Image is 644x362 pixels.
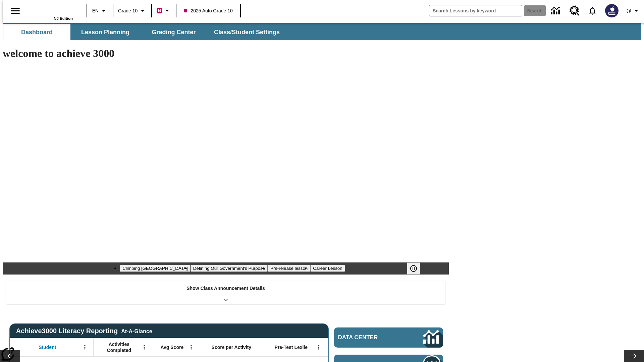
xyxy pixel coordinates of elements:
[547,2,566,20] a: Data Center
[121,327,152,335] div: At-A-Glance
[54,16,73,20] span: NJ Edition
[72,24,139,40] button: Lesson Planning
[407,262,427,275] div: Pause
[89,5,111,17] button: Language: EN, Select a language
[209,24,285,40] button: Class/Student Settings
[16,327,152,335] span: Achieve3000 Literacy Reporting
[39,344,56,350] span: Student
[624,350,644,362] button: Lesson carousel, Next
[160,344,183,350] span: Avg Score
[275,344,308,350] span: Pre-Test Lexile
[407,262,420,275] button: Pause
[186,342,196,352] button: Open Menu
[6,281,445,304] div: Show Class Announcement Details
[191,265,268,272] button: Slide 2 Defining Our Government's Purpose
[184,7,232,14] span: 2025 Auto Grade 10
[429,5,522,16] input: search field
[158,6,161,15] span: B
[314,342,324,352] button: Open Menu
[139,342,149,352] button: Open Menu
[338,334,401,341] span: Data Center
[154,5,174,17] button: Boost Class color is violet red. Change class color
[212,344,252,350] span: Score per Activity
[118,7,138,14] span: Grade 10
[3,24,70,40] button: Dashboard
[605,4,619,17] img: Avatar
[626,7,631,14] span: @
[601,2,623,19] button: Select a new avatar
[334,327,443,348] a: Data Center
[120,265,190,272] button: Slide 1 Climbing Mount Tai
[566,2,584,20] a: Resource Center, Will open in new tab
[29,2,73,20] div: Home
[584,2,601,19] a: Notifications
[623,5,644,17] button: Profile/Settings
[115,5,149,17] button: Grade: Grade 10, Select a grade
[97,341,141,353] span: Activities Completed
[3,23,641,40] div: SubNavbar
[140,24,207,40] button: Grading Center
[186,285,265,292] p: Show Class Announcement Details
[268,265,310,272] button: Slide 3 Pre-release lesson
[3,47,449,60] h1: welcome to achieve 3000
[5,1,25,21] button: Open side menu
[310,265,345,272] button: Slide 4 Career Lesson
[92,7,99,14] span: EN
[3,24,286,40] div: SubNavbar
[80,342,90,352] button: Open Menu
[29,3,73,16] a: Home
